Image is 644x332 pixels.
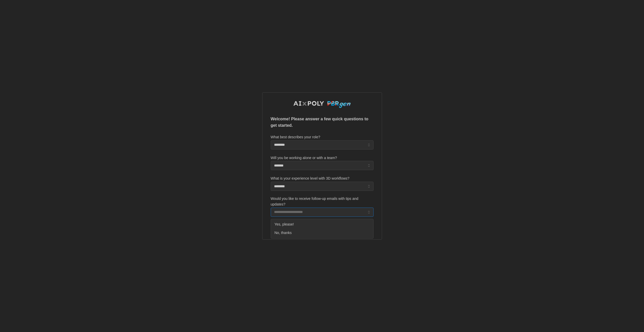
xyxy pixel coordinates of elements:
img: AIxPoly PBRgen [293,101,351,108]
label: What best describes your role? [271,134,320,140]
p: Welcome! Please answer a few quick questions to get started. [271,116,374,129]
span: Yes, please! [275,222,294,227]
label: Will you be working alone or with a team? [271,155,337,161]
label: Would you like to receive follow-up emails with tips and updates? [271,196,374,207]
label: What is your experience level with 3D workflows? [271,176,350,181]
span: No, thanks [275,230,292,236]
